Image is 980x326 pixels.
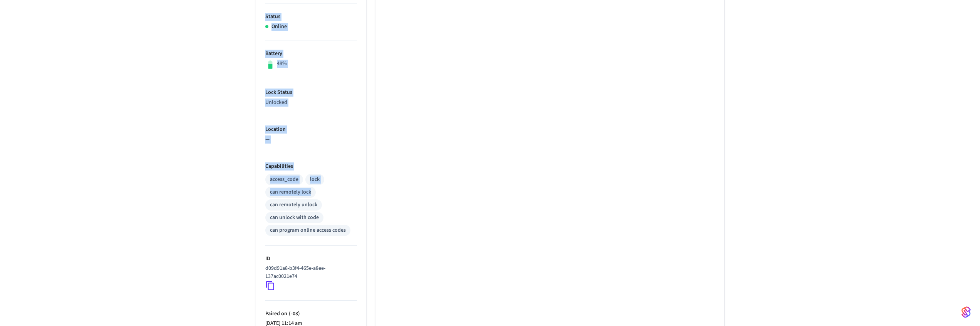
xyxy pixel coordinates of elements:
div: can remotely unlock [270,201,317,209]
div: access_code [270,176,298,184]
img: SeamLogoGradient.69752ec5.svg [962,306,971,318]
span: ( -03 ) [287,310,300,318]
p: Capabilities [265,162,357,171]
p: d09d91a8-b3f4-465e-a8ee-137ac0021e74 [265,264,354,281]
p: Lock Status [265,89,357,97]
p: 48% [277,60,287,68]
div: can remotely lock [270,188,311,196]
div: lock [310,176,320,184]
p: Paired on [265,310,357,318]
p: Battery [265,50,357,58]
p: ID [265,255,357,263]
p: Location [265,125,357,134]
p: Online [271,23,287,31]
div: can program online access codes [270,226,346,234]
div: can unlock with code [270,214,319,222]
p: Unlocked [265,99,357,107]
p: — [265,135,357,144]
p: Status [265,13,357,21]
